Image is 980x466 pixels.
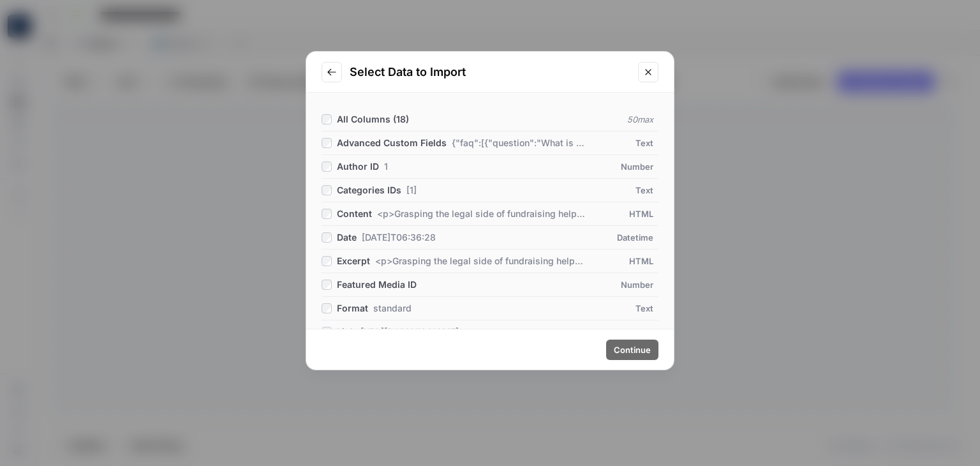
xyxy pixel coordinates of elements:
[337,278,417,291] span: Featured Media ID
[322,327,332,337] input: Link[URL][DOMAIN_NAME]
[384,160,388,173] span: 1
[581,326,653,338] div: URL
[581,137,653,149] div: Text
[322,138,332,148] input: Advanced Custom Fields{"faq":[{"question":"What is the safest funding structure for an early-stag...
[452,137,586,149] span: {"faq":[{"question":"What is the safest funding structure for an early-stage startup?","answer":"Ear
[322,280,332,290] input: Featured Media ID
[375,255,586,267] span: <p>Grasping the legal side of fundraising helps startups secure capital while building a foundation
[581,278,653,291] div: Number
[337,255,370,267] span: Excerpt
[350,63,630,81] h2: Select Data to Import
[360,326,459,338] span: https://qubit.capital/?p=53143
[581,160,653,173] div: Number
[581,255,653,267] div: HTML
[606,340,658,360] button: Continue
[627,113,653,126] span: 50 max
[337,302,368,315] span: Format
[406,184,417,197] span: [1]
[362,231,436,244] span: 2025-10-03T06:36:28
[337,184,401,197] span: Categories IDs
[581,207,653,220] div: HTML
[337,207,372,220] span: Content
[614,343,651,356] span: Continue
[322,256,332,266] input: Excerpt<p>Grasping the legal side of fundraising helps startups secure capital while building a f...
[322,185,332,195] input: Categories IDs[1]
[337,326,355,338] span: Link
[581,231,653,244] div: Datetime
[337,137,447,149] span: Advanced Custom Fields
[322,209,332,219] input: Content<p>Grasping the legal side of fundraising helps startups secure capital while building a f...
[337,114,409,124] span: All Columns ( 18 )
[322,62,342,82] button: Go to previous step
[638,62,658,82] button: Close modal
[337,231,357,244] span: Date
[377,207,586,220] span: <p>Grasping the legal side of fundraising helps startups secure capital while building a foundation
[373,302,412,315] span: standard
[322,114,332,124] input: All Columns (18)
[581,302,653,315] div: Text
[322,232,332,243] input: Date[DATE]T06:36:28
[337,160,379,173] span: Author ID
[581,184,653,197] div: Text
[322,162,332,172] input: Author ID1
[322,303,332,313] input: Formatstandard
